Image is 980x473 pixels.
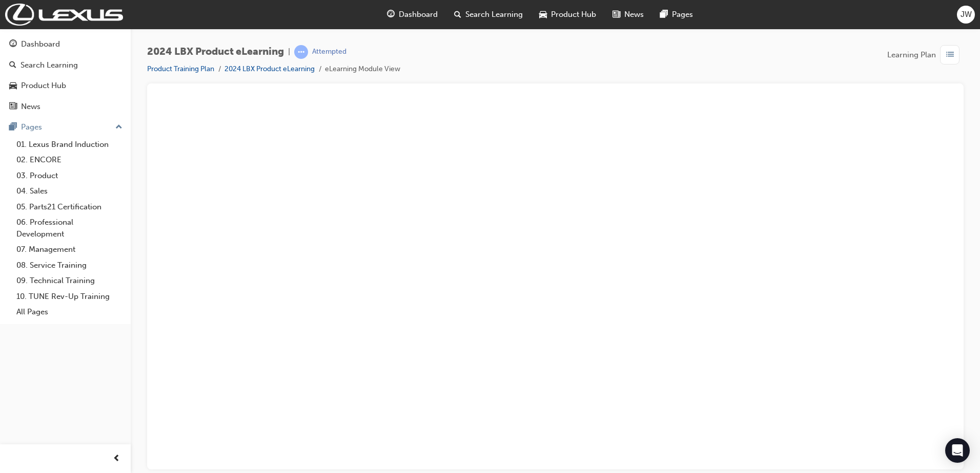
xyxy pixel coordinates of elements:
span: list-icon [946,49,954,61]
li: eLearning Module View [325,63,400,75]
span: car-icon [539,8,547,21]
a: 05. Parts21 Certification [12,199,127,215]
a: 02. ENCORE [12,152,127,168]
span: up-icon [115,121,122,134]
button: DashboardSearch LearningProduct HubNews [4,33,127,118]
a: car-iconProduct Hub [531,4,604,25]
button: Pages [4,118,127,137]
a: 07. Management [12,242,127,257]
span: guage-icon [387,8,395,21]
a: 06. Professional Development [12,214,127,242]
a: Product Training Plan [147,64,214,73]
a: pages-iconPages [652,4,701,25]
a: 09. Technical Training [12,273,127,289]
span: 2024 LBX Product eLearning [147,46,284,58]
a: Dashboard [4,35,127,54]
div: News [21,101,40,113]
a: Search Learning [4,56,127,75]
span: Learning Plan [887,49,936,61]
a: Product Hub [4,76,127,95]
span: search-icon [454,8,461,21]
a: news-iconNews [604,4,652,25]
span: pages-icon [9,123,17,132]
div: Pages [21,121,42,133]
span: pages-icon [660,8,668,21]
span: guage-icon [9,40,17,49]
img: Trak [5,4,123,26]
div: Dashboard [21,38,60,50]
a: News [4,97,127,116]
a: 08. Service Training [12,257,127,273]
div: Open Intercom Messenger [945,438,970,463]
span: news-icon [612,8,620,21]
span: News [624,9,644,20]
span: Pages [672,9,693,20]
a: guage-iconDashboard [379,4,446,25]
a: search-iconSearch Learning [446,4,531,25]
span: car-icon [9,81,17,91]
span: Dashboard [399,9,438,20]
div: Attempted [312,47,346,57]
span: news-icon [9,102,17,112]
div: Search Learning [21,59,78,71]
span: | [288,46,290,58]
span: search-icon [9,61,16,70]
button: Learning Plan [887,45,964,64]
a: 10. TUNE Rev-Up Training [12,289,127,305]
span: Product Hub [551,9,596,20]
span: learningRecordVerb_ATTEMPT-icon [294,45,308,59]
a: 01. Lexus Brand Induction [12,137,127,153]
a: 03. Product [12,168,127,184]
span: Search Learning [465,9,523,20]
span: JW [961,9,972,20]
a: 2024 LBX Product eLearning [224,64,315,73]
span: prev-icon [113,453,120,465]
a: All Pages [12,304,127,320]
button: JW [957,6,975,24]
a: 04. Sales [12,183,127,199]
div: Product Hub [21,80,66,92]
